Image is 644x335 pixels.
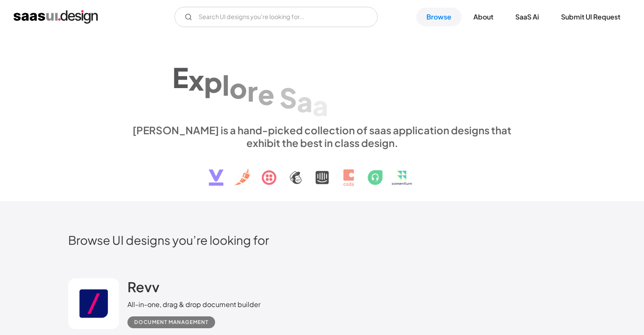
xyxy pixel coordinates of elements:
[297,85,312,117] div: a
[14,10,98,24] a: home
[312,89,328,122] div: a
[127,124,517,149] div: [PERSON_NAME] is a hand-picked collection of saas application designs that exhibit the best in cl...
[247,74,258,107] div: r
[551,8,630,26] a: Submit UI Request
[505,8,549,26] a: SaaS Ai
[188,63,204,96] div: x
[127,50,517,116] h1: Explore SaaS UI design patterns & interactions.
[127,278,160,299] a: Revv
[204,66,222,98] div: p
[222,68,229,101] div: l
[194,149,451,193] img: text, icon, saas logo
[68,233,576,247] h2: Browse UI designs you’re looking for
[229,71,247,104] div: o
[172,61,188,94] div: E
[134,317,208,327] div: Document Management
[174,7,378,27] input: Search UI designs you're looking for...
[416,8,462,26] a: Browse
[127,299,260,310] div: All-in-one, drag & drop document builder
[279,81,297,114] div: S
[174,7,378,27] form: Email Form
[463,8,503,26] a: About
[258,78,274,110] div: e
[127,278,160,295] h2: Revv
